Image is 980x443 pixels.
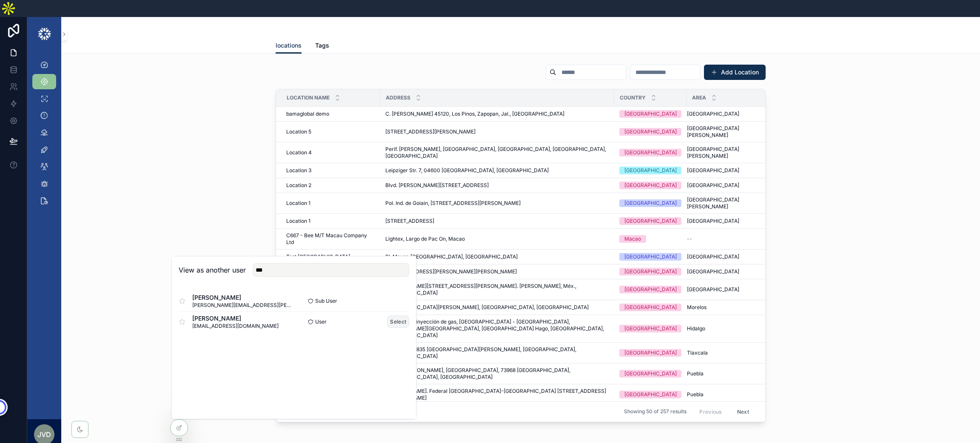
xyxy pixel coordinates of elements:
[624,286,677,293] div: [GEOGRAPHIC_DATA]
[619,370,681,378] a: [GEOGRAPHIC_DATA]
[286,253,350,260] span: Test [GEOGRAPHIC_DATA]
[624,167,677,174] div: [GEOGRAPHIC_DATA]
[385,182,489,189] span: Blvd. [PERSON_NAME][STREET_ADDRESS]
[687,268,739,275] span: [GEOGRAPHIC_DATA]
[687,325,705,332] span: Hidalgo
[687,286,739,293] span: [GEOGRAPHIC_DATA]
[385,283,609,296] span: [PERSON_NAME][STREET_ADDRESS][PERSON_NAME]. [PERSON_NAME], Méx., [GEOGRAPHIC_DATA]
[624,217,677,225] div: [GEOGRAPHIC_DATA]
[624,199,677,207] div: [GEOGRAPHIC_DATA]
[386,94,410,101] span: Address
[286,218,375,224] a: Location 1
[687,218,772,224] a: [GEOGRAPHIC_DATA]
[687,196,772,210] a: [GEOGRAPHIC_DATA][PERSON_NAME]
[385,346,609,360] a: Yoalcoatl, 90835 [GEOGRAPHIC_DATA][PERSON_NAME], [GEOGRAPHIC_DATA], [GEOGRAPHIC_DATA]
[687,391,772,398] a: Puebla
[624,149,677,156] div: [GEOGRAPHIC_DATA]
[624,304,677,311] div: [GEOGRAPHIC_DATA]
[37,27,51,41] img: App logo
[385,111,609,117] a: C. [PERSON_NAME] 45120, Los Pinos, Zapopan, Jal., [GEOGRAPHIC_DATA]
[687,167,739,174] span: [GEOGRAPHIC_DATA]
[385,128,609,135] a: [STREET_ADDRESS][PERSON_NAME]
[687,370,704,377] span: Puebla
[687,182,772,189] a: [GEOGRAPHIC_DATA]
[286,232,375,246] a: C667 - Bee M/T Macau Company Ltd
[619,128,681,136] a: [GEOGRAPHIC_DATA]
[286,218,311,224] span: Location 1
[620,94,646,101] span: Country
[385,146,609,159] a: Perif. [PERSON_NAME], [GEOGRAPHIC_DATA], [GEOGRAPHIC_DATA], [GEOGRAPHIC_DATA], [GEOGRAPHIC_DATA]
[286,167,375,174] a: Location 3
[385,367,609,381] span: [DATE][PERSON_NAME], [GEOGRAPHIC_DATA], 73968 [GEOGRAPHIC_DATA], [GEOGRAPHIC_DATA], [GEOGRAPHIC_D...
[704,65,766,80] button: Add Location
[624,253,677,261] div: [GEOGRAPHIC_DATA]
[687,236,772,242] a: --
[385,236,465,242] span: Lightex, Largo de Pac On, Macao
[619,304,681,311] a: [GEOGRAPHIC_DATA]
[619,253,681,261] a: [GEOGRAPHIC_DATA]
[624,408,687,415] span: Showing 50 of 257 results
[624,110,677,118] div: [GEOGRAPHIC_DATA]
[687,111,739,117] span: [GEOGRAPHIC_DATA]
[619,235,681,243] a: Macao
[286,182,311,189] span: Location 2
[619,325,681,332] a: [GEOGRAPHIC_DATA]
[286,182,375,189] a: Location 2
[624,370,677,378] div: [GEOGRAPHIC_DATA]
[385,200,521,207] span: Pol. Ind. de Goiain, [STREET_ADDRESS][PERSON_NAME]
[286,167,311,174] span: Location 3
[624,391,677,398] div: [GEOGRAPHIC_DATA]
[37,429,51,440] span: JVd
[192,323,279,329] span: [EMAIL_ADDRESS][DOMAIN_NAME]
[385,167,609,174] a: Leipziger Str. 7, 04600 [GEOGRAPHIC_DATA], [GEOGRAPHIC_DATA]
[385,253,609,260] a: Pl. Mayor, [GEOGRAPHIC_DATA], [GEOGRAPHIC_DATA]
[619,182,681,189] a: [GEOGRAPHIC_DATA]
[286,149,375,156] a: Location 4
[687,286,772,293] a: [GEOGRAPHIC_DATA]
[385,128,476,135] span: [STREET_ADDRESS][PERSON_NAME]
[385,182,609,189] a: Blvd. [PERSON_NAME][STREET_ADDRESS]
[687,182,739,189] span: [GEOGRAPHIC_DATA]
[687,167,772,174] a: [GEOGRAPHIC_DATA]
[619,217,681,225] a: [GEOGRAPHIC_DATA]
[385,167,549,174] span: Leipziger Str. 7, 04600 [GEOGRAPHIC_DATA], [GEOGRAPHIC_DATA]
[687,236,692,242] span: --
[687,325,772,332] a: Hidalgo
[286,128,311,135] span: Location 5
[286,111,375,117] a: bamaglobal demo
[27,51,61,219] div: scrollable content
[385,268,609,275] a: [STREET_ADDRESS][PERSON_NAME][PERSON_NAME]
[619,167,681,174] a: [GEOGRAPHIC_DATA]
[315,41,329,50] span: Tags
[276,38,302,54] a: locations
[192,302,294,309] span: [PERSON_NAME][EMAIL_ADDRESS][PERSON_NAME][DOMAIN_NAME]
[315,318,327,325] span: User
[385,111,564,117] span: C. [PERSON_NAME] 45120, Los Pinos, Zapopan, Jal., [GEOGRAPHIC_DATA]
[385,388,609,401] a: [PERSON_NAME]. Federal [GEOGRAPHIC_DATA]-[GEOGRAPHIC_DATA] [STREET_ADDRESS][PERSON_NAME]
[619,199,681,207] a: [GEOGRAPHIC_DATA]
[315,298,337,304] span: Sub User
[286,128,375,135] a: Location 5
[385,218,434,224] span: [STREET_ADDRESS]
[687,253,739,260] span: [GEOGRAPHIC_DATA]
[687,111,772,117] a: [GEOGRAPHIC_DATA]
[286,111,329,117] span: bamaglobal demo
[286,149,312,156] span: Location 4
[385,318,609,339] a: Sistemas de inyección de gas, [GEOGRAPHIC_DATA] - [GEOGRAPHIC_DATA], [PERSON_NAME][GEOGRAPHIC_DAT...
[286,200,375,207] a: Location 1
[687,304,707,311] span: Morelos
[687,253,772,260] a: [GEOGRAPHIC_DATA]
[385,253,518,260] span: Pl. Mayor, [GEOGRAPHIC_DATA], [GEOGRAPHIC_DATA]
[192,293,294,302] span: [PERSON_NAME]
[179,265,246,275] h2: View as another user
[624,182,677,189] div: [GEOGRAPHIC_DATA]
[624,349,677,357] div: [GEOGRAPHIC_DATA]
[385,304,609,311] a: [GEOGRAPHIC_DATA][PERSON_NAME], [GEOGRAPHIC_DATA], [GEOGRAPHIC_DATA]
